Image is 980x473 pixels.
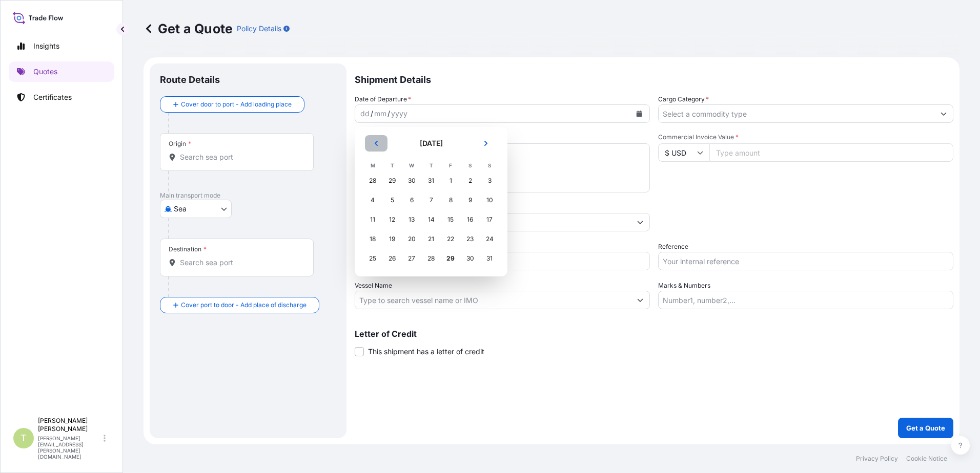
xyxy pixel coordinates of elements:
div: Monday 4 August 2025 [363,191,382,209]
div: Monday 18 August 2025 [363,230,382,248]
div: Thursday 21 August 2025 [422,230,440,248]
p: Policy Details [237,24,281,34]
th: S [460,160,480,171]
div: Wednesday 30 July 2025 [402,171,421,190]
div: Monday 11 August 2025 [363,210,382,229]
p: Shipment Details [355,63,953,94]
div: August 2025 [363,135,499,268]
div: Tuesday 5 August 2025 [383,191,401,209]
table: August 2025 [363,160,499,268]
div: Friday 1 August 2025 [441,171,460,190]
section: Calendar [355,127,507,276]
div: Sunday 10 August 2025 [480,191,499,209]
div: Wednesday 6 August 2025 [402,191,421,209]
div: Friday 22 August 2025 [441,230,460,248]
div: Tuesday 19 August 2025 [383,230,401,248]
div: Thursday 28 August 2025 [422,249,440,268]
div: Tuesday 29 July 2025 [383,171,401,190]
div: Today, Friday 29 August 2025 [441,249,460,268]
th: T [382,160,402,171]
p: Get a Quote [144,20,233,37]
div: Thursday 14 August 2025 [422,210,440,229]
h2: [DATE] [394,138,468,148]
div: Thursday 7 August 2025 [422,191,440,209]
div: Tuesday 12 August 2025 [383,210,401,229]
button: Next [475,135,497,152]
div: Saturday 30 August 2025 [461,249,479,268]
th: W [402,160,421,171]
div: Sunday 31 August 2025 [480,249,499,268]
div: Wednesday 20 August 2025 [402,230,421,248]
div: Saturday 2 August 2025 [461,171,479,190]
div: Saturday 16 August 2025 [461,210,479,229]
div: Monday 28 July 2025 [363,171,382,190]
div: Monday 25 August 2025 [363,249,382,268]
div: Sunday 24 August 2025 [480,230,499,248]
div: Sunday 17 August 2025 [480,210,499,229]
div: Wednesday 13 August 2025 [402,210,421,229]
th: F [441,160,460,171]
div: Saturday 9 August 2025 [461,191,479,209]
th: T [421,160,441,171]
th: S [480,160,499,171]
div: Tuesday 26 August 2025 [383,249,401,268]
button: Previous [365,135,387,152]
div: Sunday 3 August 2025 [480,171,499,190]
div: Saturday 23 August 2025 [461,230,479,248]
div: Thursday 31 July 2025 [422,171,440,190]
div: Wednesday 27 August 2025 [402,249,421,268]
div: Friday 8 August 2025 [441,191,460,209]
th: M [363,160,382,171]
div: Friday 15 August 2025 [441,210,460,229]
